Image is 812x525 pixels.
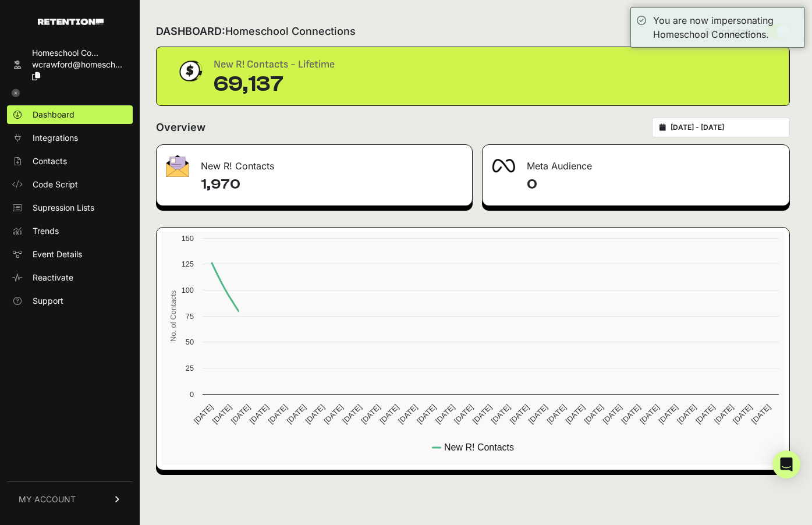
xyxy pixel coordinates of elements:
a: Homeschool Co... wcrawford@homesch... [7,44,133,86]
div: Meta Audience [483,145,790,180]
a: Contacts [7,152,133,171]
text: [DATE] [415,403,438,425]
text: [DATE] [582,403,605,425]
a: Event Details [7,245,133,264]
span: Reactivate [33,272,73,283]
text: 100 [182,286,194,295]
text: 125 [182,260,194,268]
h4: 0 [527,175,781,194]
text: [DATE] [211,403,233,425]
h2: DASHBOARD: [156,23,356,40]
a: Dashboard [7,105,133,124]
text: [DATE] [434,403,456,425]
span: Supression Lists [33,202,94,214]
a: Support [7,292,133,310]
h4: 1,970 [201,175,463,194]
div: New R! Contacts - Lifetime [214,56,335,73]
a: Trends [7,222,133,240]
text: 0 [190,390,194,399]
div: 69,137 [214,73,335,96]
div: You are now impersonating Homeschool Connections. [653,13,799,41]
text: No. of Contacts [169,290,178,342]
text: 75 [186,312,194,321]
text: [DATE] [490,403,512,425]
span: Homeschool Connections [225,25,356,37]
div: New R! Contacts [157,145,472,180]
text: [DATE] [545,403,568,425]
text: [DATE] [619,403,642,425]
a: Supression Lists [7,198,133,217]
text: [DATE] [527,403,549,425]
text: [DATE] [396,403,419,425]
text: New R! Contacts [444,442,514,452]
span: Support [33,295,63,307]
text: [DATE] [341,403,363,425]
div: Homeschool Co... [32,47,128,59]
div: Open Intercom Messenger [772,450,800,478]
text: [DATE] [192,403,215,425]
text: [DATE] [452,403,475,425]
a: Code Script [7,175,133,194]
img: Retention.com [38,19,104,25]
text: [DATE] [675,403,698,425]
span: wcrawford@homesch... [32,59,122,69]
text: [DATE] [267,403,289,425]
img: dollar-coin-05c43ed7efb7bc0c12610022525b4bbbb207c7efeef5aecc26f025e68dcafac9.png [175,56,204,86]
text: 25 [186,364,194,373]
text: [DATE] [378,403,400,425]
text: 150 [182,234,194,243]
span: Event Details [33,249,82,260]
text: [DATE] [564,403,587,425]
text: [DATE] [657,403,679,425]
a: Integrations [7,129,133,147]
span: Trends [33,225,59,237]
text: [DATE] [508,403,531,425]
text: [DATE] [359,403,382,425]
img: fa-envelope-19ae18322b30453b285274b1b8af3d052b27d846a4fbe8435d1a52b978f639a2.png [166,155,189,177]
text: [DATE] [712,403,735,425]
text: [DATE] [229,403,252,425]
text: [DATE] [322,403,345,425]
a: Reactivate [7,268,133,287]
text: [DATE] [248,403,271,425]
text: 50 [186,338,194,346]
text: [DATE] [601,403,623,425]
span: MY ACCOUNT [19,494,76,505]
text: [DATE] [750,403,772,425]
text: [DATE] [303,403,326,425]
text: [DATE] [694,403,717,425]
text: [DATE] [285,403,307,425]
span: Code Script [33,179,78,190]
text: [DATE] [638,403,661,425]
span: Dashboard [33,109,75,120]
span: Contacts [33,155,67,167]
text: [DATE] [731,403,754,425]
a: MY ACCOUNT [7,481,133,517]
h2: Overview [156,119,205,136]
span: Integrations [33,132,78,144]
text: [DATE] [471,403,494,425]
img: fa-meta-2f981b61bb99beabf952f7030308934f19ce035c18b003e963880cc3fabeebb7.png [492,159,515,173]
